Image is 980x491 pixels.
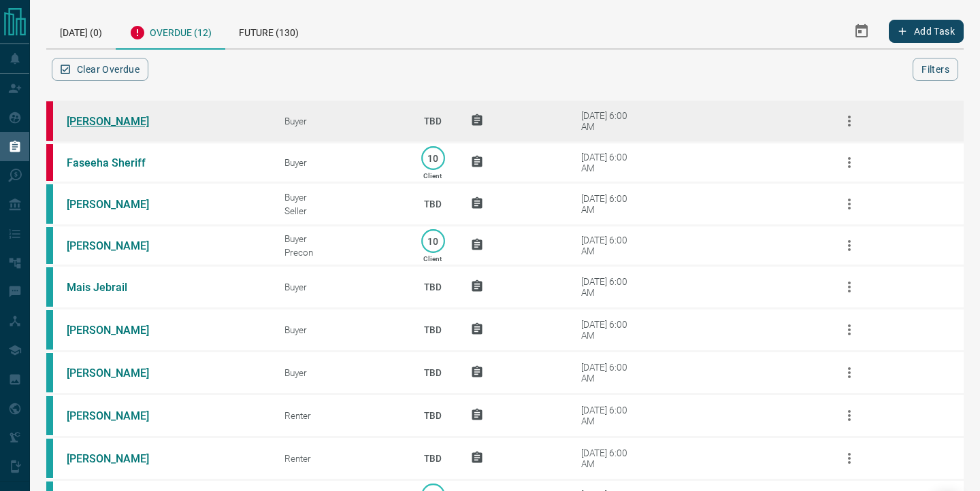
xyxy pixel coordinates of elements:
[46,353,53,392] div: condos.ca
[67,367,169,379] a: [PERSON_NAME]
[225,14,312,48] div: Future (130)
[46,101,53,141] div: property.ca
[416,311,450,348] p: TBD
[416,269,450,305] p: TBD
[284,410,395,421] div: Renter
[581,235,639,256] div: [DATE] 6:00 AM
[46,267,53,307] div: condos.ca
[416,440,450,477] p: TBD
[416,103,450,139] p: TBD
[52,58,148,81] button: Clear Overdue
[46,439,53,478] div: condos.ca
[284,367,395,378] div: Buyer
[581,405,639,426] div: [DATE] 6:00 AM
[416,354,450,391] p: TBD
[581,319,639,341] div: [DATE] 6:00 AM
[46,310,53,350] div: condos.ca
[428,236,438,246] p: 10
[284,247,395,258] div: Precon
[67,452,169,465] a: [PERSON_NAME]
[284,157,395,168] div: Buyer
[284,282,395,292] div: Buyer
[46,184,53,224] div: condos.ca
[46,227,53,264] div: condos.ca
[46,144,53,181] div: property.ca
[67,324,169,337] a: [PERSON_NAME]
[67,156,169,169] a: Faseeha Sheriff
[284,116,395,126] div: Buyer
[581,362,639,384] div: [DATE] 6:00 AM
[284,453,395,464] div: Renter
[581,276,639,298] div: [DATE] 6:00 AM
[67,198,169,211] a: [PERSON_NAME]
[46,14,116,48] div: [DATE] (0)
[46,396,53,435] div: condos.ca
[116,14,225,50] div: Overdue (12)
[581,193,639,215] div: [DATE] 6:00 AM
[889,20,964,43] button: Add Task
[581,447,639,469] div: [DATE] 6:00 AM
[67,115,169,128] a: [PERSON_NAME]
[67,409,169,422] a: [PERSON_NAME]
[845,15,878,48] button: Select Date Range
[581,110,639,132] div: [DATE] 6:00 AM
[284,192,395,203] div: Buyer
[67,281,169,294] a: Mais Jebrail
[284,324,395,335] div: Buyer
[913,58,958,81] button: Filters
[67,239,169,252] a: [PERSON_NAME]
[581,152,639,173] div: [DATE] 6:00 AM
[428,153,438,163] p: 10
[416,186,450,222] p: TBD
[284,233,395,244] div: Buyer
[416,397,450,434] p: TBD
[423,172,442,180] p: Client
[284,205,395,216] div: Seller
[423,255,442,263] p: Client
